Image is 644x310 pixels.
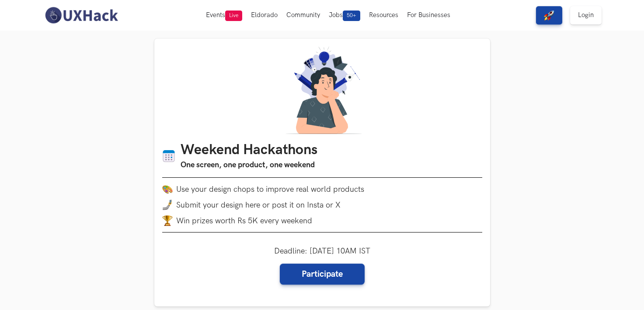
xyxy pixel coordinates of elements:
li: Win prizes worth Rs 5K every weekend [162,215,482,226]
a: Login [570,6,602,25]
a: Participate [280,264,365,285]
span: Submit your design here or post it on Insta or X [176,201,341,210]
div: Deadline: [DATE] 10AM IST [274,247,370,285]
h1: Weekend Hackathons [181,142,317,159]
img: Calendar icon [162,149,175,163]
li: Use your design chops to improve real world products [162,184,482,194]
img: rocket [544,10,554,21]
img: palette.png [162,184,173,194]
img: mobile-in-hand.png [162,200,173,210]
span: Live [225,11,242,21]
span: 50+ [343,11,360,21]
img: A designer thinking [280,46,364,134]
img: UXHack-logo.png [42,6,120,25]
img: trophy.png [162,215,173,226]
h3: One screen, one product, one weekend [181,159,317,171]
